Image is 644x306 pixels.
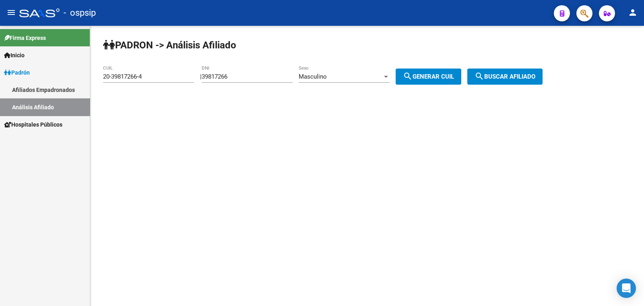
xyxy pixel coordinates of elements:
span: Inicio [4,51,25,60]
span: Generar CUIL [403,73,454,80]
div: | [200,73,467,80]
span: Buscar afiliado [475,73,535,80]
button: Buscar afiliado [467,69,543,85]
span: - ospsip [64,4,96,22]
button: Generar CUIL [396,69,461,85]
span: Hospitales Públicos [4,120,62,129]
mat-icon: search [403,71,413,81]
mat-icon: search [475,71,484,81]
span: Masculino [299,73,327,80]
div: Open Intercom Messenger [617,279,636,298]
span: Padrón [4,68,30,77]
mat-icon: menu [6,8,16,17]
strong: PADRON -> Análisis Afiliado [103,40,236,51]
span: Firma Express [4,33,46,42]
mat-icon: person [628,8,638,17]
